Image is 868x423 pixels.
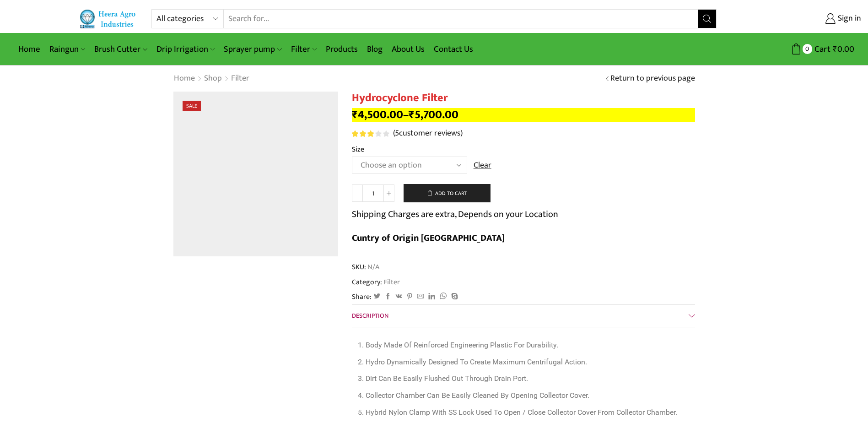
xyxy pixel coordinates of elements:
[352,130,389,137] div: Rated 3.20 out of 5
[812,43,830,55] span: Cart
[352,92,695,105] h1: Hydrocyclone Filter
[610,73,695,85] a: Return to previous page
[352,130,391,137] span: 5
[224,10,697,28] input: Search for...
[366,356,690,369] li: Hydro Dynamically Designed To Create Maximum Centrifugal Action.
[429,38,478,60] a: Contact Us
[836,13,861,25] span: Sign in
[90,38,151,60] a: Brush Cutter
[352,108,695,122] p: –
[363,184,383,202] input: Product quantity
[173,73,195,85] a: Home
[219,38,286,60] a: Sprayer pump
[474,160,491,172] a: Clear options
[366,389,690,402] li: Collector Chamber Can Be Easily Cleaned By Opening Collector Cover.
[352,262,695,272] span: SKU:
[833,42,837,56] span: ₹
[698,10,716,28] button: Search button
[352,105,403,124] bdi: 4,500.00
[366,372,690,385] li: Dirt Can Be Easily Flushed Out Through Drain Port.
[183,101,201,111] span: Sale
[362,38,387,60] a: Blog
[803,44,812,54] span: 0
[366,262,379,272] span: N/A
[409,105,415,124] span: ₹
[730,11,861,27] a: Sign in
[352,207,558,222] p: Shipping Charges are extra, Depends on your Location
[321,38,362,60] a: Products
[352,277,400,287] span: Category:
[393,128,463,140] a: (5customer reviews)
[173,92,338,256] img: Hydrocyclone Filter
[366,339,690,352] li: Body Made Of Reinforced Engineering Plastic For Durability.
[352,144,364,155] label: Size
[404,184,491,202] button: Add to cart
[204,73,222,85] a: Shop
[366,406,690,419] li: Hybrid Nylon Clamp With SS Lock Used To Open / Close Collector Cover From Collector Chamber.
[409,105,458,124] bdi: 5,700.00
[387,38,429,60] a: About Us
[833,42,854,56] bdi: 0.00
[382,276,400,288] a: Filter
[286,38,321,60] a: Filter
[352,105,358,124] span: ₹
[352,305,695,327] a: Description
[352,130,376,137] span: Rated out of 5 based on customer ratings
[352,292,372,302] span: Share:
[14,38,45,60] a: Home
[173,73,250,85] nav: Breadcrumb
[726,41,854,58] a: 0 Cart ₹0.00
[45,38,90,60] a: Raingun
[231,73,250,85] a: Filter
[352,310,388,321] span: Description
[152,38,219,60] a: Drip Irrigation
[352,230,505,246] b: Cuntry of Origin [GEOGRAPHIC_DATA]
[395,126,399,140] span: 5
